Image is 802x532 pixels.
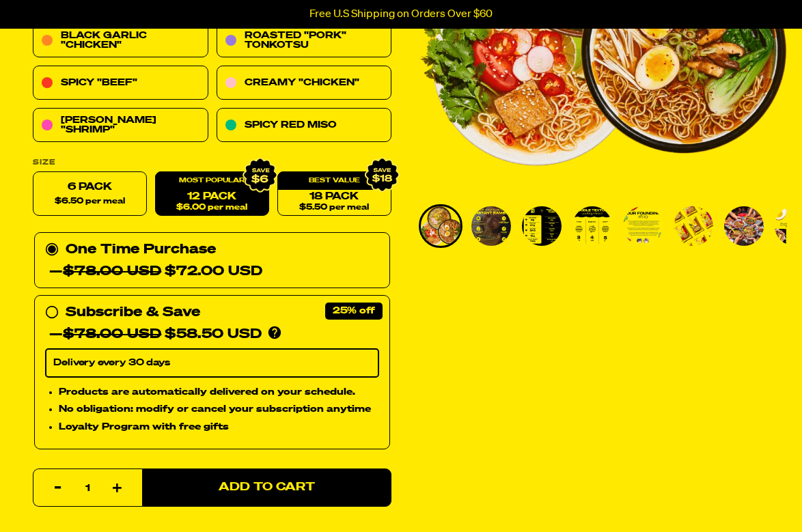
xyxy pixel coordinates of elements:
[621,204,665,248] li: Go to slide 5
[522,206,562,246] img: Variety Vol. 1
[572,206,612,246] img: Variety Vol. 1
[33,66,208,100] a: Spicy "Beef"
[309,8,493,20] p: Free U.S Shipping on Orders Over $60
[63,328,262,341] span: $58.50 USD
[471,206,511,246] img: Variety Vol. 1
[142,468,391,507] button: Add to Cart
[33,159,391,167] label: Size
[63,265,161,279] del: $78.00 USD
[49,324,262,346] div: —
[299,204,369,212] span: $5.50 per meal
[672,204,715,248] li: Go to slide 6
[469,204,513,248] li: Go to slide 2
[7,469,144,525] iframe: Marketing Popup
[176,204,247,212] span: $6.00 per meal
[59,420,379,435] li: Loyalty Program with free gifts
[66,302,200,324] div: Subscribe & Save
[59,384,379,400] li: Products are automatically delivered on your schedule.
[570,204,614,248] li: Go to slide 4
[724,206,764,246] img: Variety Vol. 1
[55,197,125,206] span: $6.50 per meal
[419,204,462,248] li: Go to slide 1
[45,349,379,378] select: Subscribe & Save —$78.00 USD$58.50 USD Products are automatically delivered on your schedule. No ...
[674,206,713,246] img: Variety Vol. 1
[49,261,262,283] div: —
[155,172,269,216] a: 12 Pack$6.00 per meal
[277,172,391,216] a: 18 Pack$5.50 per meal
[219,482,315,494] span: Add to Cart
[59,402,379,417] li: No obligation: modify or cancel your subscription anytime
[63,328,161,341] del: $78.00 USD
[33,109,208,143] a: [PERSON_NAME] "Shrimp"
[33,172,147,216] label: 6 Pack
[217,109,392,143] a: Spicy Red Miso
[419,204,787,248] div: PDP main carousel thumbnails
[63,265,262,279] span: $72.00 USD
[217,66,392,100] a: Creamy "Chicken"
[623,206,663,246] img: Variety Vol. 1
[33,24,208,58] a: Black Garlic "Chicken"
[520,204,564,248] li: Go to slide 3
[421,206,460,246] img: Variety Vol. 1
[722,204,766,248] li: Go to slide 7
[45,239,379,283] div: One Time Purchase
[217,24,392,58] a: Roasted "Pork" Tonkotsu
